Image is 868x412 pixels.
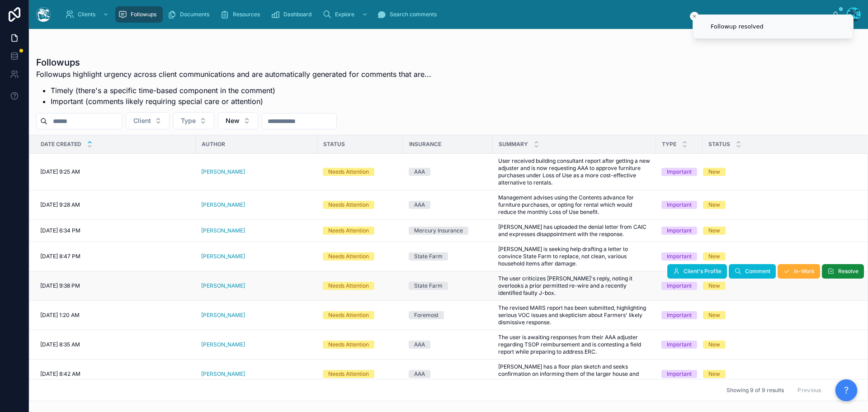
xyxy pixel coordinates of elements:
[40,201,80,208] span: [DATE] 9:28 AM
[173,112,214,129] button: Select Button
[40,341,80,348] span: [DATE] 8:35 AM
[328,311,369,319] div: Needs Attention
[667,311,692,319] div: Important
[414,341,425,349] div: AAA
[498,275,651,297] a: The user criticizes [PERSON_NAME]'s reply, noting it overlooks a prior permitted re-wire and a re...
[40,227,80,234] span: [DATE] 6:34 PM
[201,370,312,378] a: [PERSON_NAME]
[328,282,369,290] div: Needs Attention
[835,379,857,401] button: ?
[498,157,651,186] span: User received building consultant report after getting a new adjuster and is now requesting AAA t...
[662,141,676,148] span: Type
[328,227,369,235] div: Needs Attention
[708,227,720,235] div: New
[233,11,260,18] span: Resources
[703,252,856,260] a: New
[201,227,245,234] a: [PERSON_NAME]
[201,341,312,348] a: [PERSON_NAME]
[323,370,398,378] a: Needs Attention
[838,268,859,275] span: Resolve
[40,253,80,260] span: [DATE] 8:47 PM
[323,252,398,260] a: Needs Attention
[320,6,373,23] a: Explore
[409,227,487,235] a: Mercury Insurance
[703,370,856,378] a: New
[409,311,487,319] a: Foremost
[40,312,190,319] a: [DATE] 1:20 AM
[667,168,692,176] div: Important
[667,370,692,378] div: Important
[201,282,312,289] a: [PERSON_NAME]
[703,282,856,290] a: New
[708,341,720,349] div: New
[414,168,425,176] div: AAA
[498,194,651,216] a: Management advises using the Contents advance for furniture purchases, or opting for rental which...
[36,69,431,80] p: Followups highlight urgency across client communications and are automatically generated for comm...
[62,6,113,23] a: Clients
[323,168,398,176] a: Needs Attention
[40,168,190,175] a: [DATE] 9:25 AM
[498,363,651,385] a: [PERSON_NAME] has a floor plan sketch and seeks confirmation on informing them of the larger hous...
[794,268,815,275] span: In-Work
[201,201,245,208] a: [PERSON_NAME]
[661,252,697,260] a: Important
[40,370,190,378] a: [DATE] 8:42 AM
[201,227,312,234] a: [PERSON_NAME]
[201,282,245,289] a: [PERSON_NAME]
[40,282,80,289] span: [DATE] 9:38 PM
[201,168,245,175] a: [PERSON_NAME]
[201,253,245,260] a: [PERSON_NAME]
[40,201,190,208] a: [DATE] 9:28 AM
[201,312,245,319] span: [PERSON_NAME]
[40,168,80,175] span: [DATE] 9:25 AM
[323,311,398,319] a: Needs Attention
[165,6,216,23] a: Documents
[283,11,311,18] span: Dashboard
[667,341,692,349] div: Important
[414,282,443,290] div: State Farm
[498,246,651,267] a: [PERSON_NAME] is seeking help drafting a letter to convince State Farm to replace, not clean, var...
[703,311,856,319] a: New
[409,201,487,209] a: AAA
[498,223,651,238] a: [PERSON_NAME] has uploaded the denial letter from CAIC and expresses disappointment with the resp...
[703,168,856,176] a: New
[690,12,699,21] button: Close toast
[822,264,864,279] button: Resolve
[708,168,720,176] div: New
[201,312,312,319] a: [PERSON_NAME]
[414,252,443,260] div: State Farm
[708,252,720,260] div: New
[41,141,81,148] span: Date Created
[40,282,190,289] a: [DATE] 9:38 PM
[126,112,170,129] button: Select Button
[661,311,697,319] a: Important
[409,341,487,349] a: AAA
[390,11,437,18] span: Search comments
[323,282,398,290] a: Needs Attention
[409,252,487,260] a: State Farm
[51,96,431,107] li: Important (comments likely requiring special care or attention)
[218,112,258,129] button: Select Button
[661,168,697,176] a: Important
[498,334,651,355] a: The user is awaiting responses from their AAA adjuster regarding TSOP reimbursement and is contes...
[323,227,398,235] a: Needs Attention
[409,168,487,176] a: AAA
[180,11,209,18] span: Documents
[201,168,312,175] a: [PERSON_NAME]
[499,141,528,148] span: Summary
[36,7,51,22] img: App logo
[40,341,190,348] a: [DATE] 8:35 AM
[708,141,730,148] span: Status
[711,22,764,31] div: Followup resolved
[414,201,425,209] div: AAA
[36,56,431,69] h1: Followups
[58,5,832,24] div: scrollable content
[703,227,856,235] a: New
[374,6,443,23] a: Search comments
